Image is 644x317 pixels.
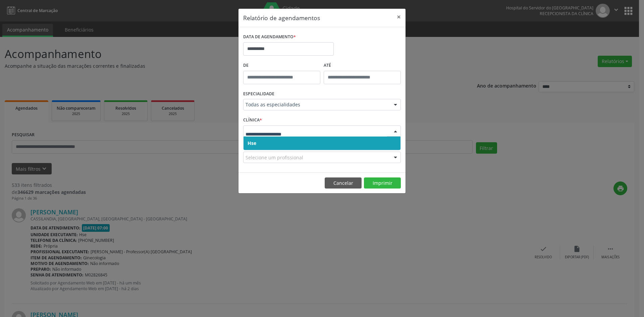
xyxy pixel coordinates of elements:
span: Todas as especialidades [246,101,387,108]
label: De [243,60,320,71]
button: Cancelar [325,177,362,189]
h5: Relatório de agendamentos [243,13,320,22]
span: Selecione um profissional [246,154,303,161]
button: Imprimir [364,177,401,189]
span: Hse [248,140,256,146]
label: ATÉ [324,60,401,71]
label: ESPECIALIDADE [243,89,274,99]
button: Close [392,9,406,25]
label: DATA DE AGENDAMENTO [243,32,296,42]
label: CLÍNICA [243,115,262,125]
